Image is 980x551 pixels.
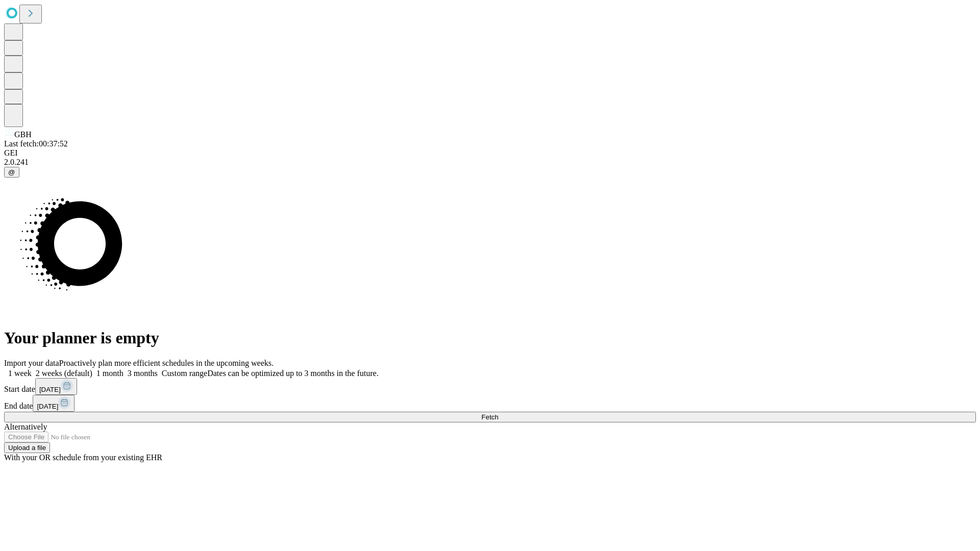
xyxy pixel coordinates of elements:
[128,369,158,378] span: 3 months
[4,395,976,412] div: End date
[4,359,59,367] span: Import your data
[207,369,378,378] span: Dates can be optimized up to 3 months in the future.
[96,369,124,378] span: 1 month
[4,422,47,431] span: Alternatively
[4,453,162,462] span: With your OR schedule from your existing EHR
[4,378,976,395] div: Start date
[36,369,92,378] span: 2 weeks (default)
[4,329,976,347] h1: Your planner is empty
[35,378,77,395] button: [DATE]
[8,168,15,176] span: @
[37,403,58,410] span: [DATE]
[4,442,50,453] button: Upload a file
[481,413,498,421] span: Fetch
[33,395,75,412] button: [DATE]
[39,386,61,393] span: [DATE]
[4,412,976,422] button: Fetch
[14,130,32,139] span: GBH
[8,369,32,378] span: 1 week
[162,369,207,378] span: Custom range
[4,158,976,167] div: 2.0.241
[59,359,274,367] span: Proactively plan more efficient schedules in the upcoming weeks.
[4,148,976,158] div: GEI
[4,167,19,178] button: @
[4,139,68,148] span: Last fetch: 00:37:52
